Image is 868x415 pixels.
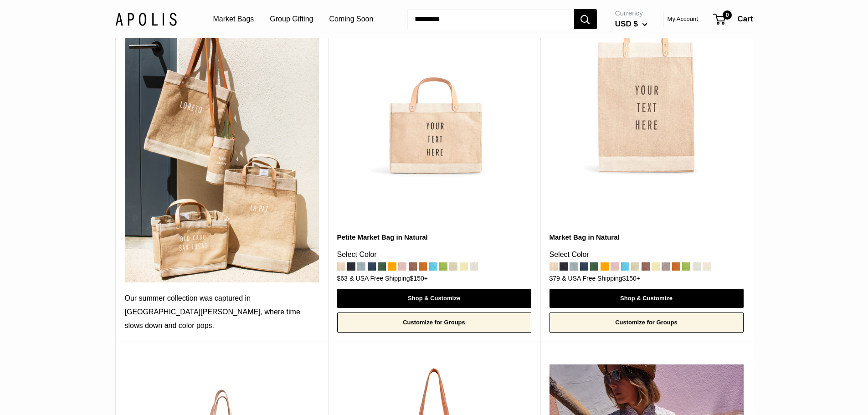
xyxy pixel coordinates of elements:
span: & USA Free Shipping + [349,275,428,282]
a: Shop & Customize [550,289,744,308]
a: Shop & Customize [337,289,531,308]
div: Select Color [550,248,744,261]
span: Cart [737,15,753,23]
span: Currency [615,7,647,20]
span: $150 [410,275,424,282]
span: USD $ [615,20,638,28]
a: Market Bag in Natural [550,232,744,242]
a: Petite Market Bag in Natural [337,232,531,242]
a: 0 Cart [714,12,753,26]
span: $63 [337,275,348,282]
div: Select Color [337,248,531,261]
a: My Account [668,14,698,25]
span: & USA Free Shipping + [562,275,640,282]
button: USD $ [615,17,647,31]
span: $150 [622,275,637,282]
a: Customize for Groups [550,313,744,333]
a: Market Bags [213,12,254,26]
a: Group Gifting [270,12,313,26]
a: Customize for Groups [337,313,531,333]
span: $79 [550,275,560,282]
span: 0 [723,10,732,19]
img: Apolis [115,12,177,26]
input: Search... [407,9,574,29]
button: Search [574,9,597,29]
a: Coming Soon [329,12,373,26]
div: Our summer collection was captured in [GEOGRAPHIC_DATA][PERSON_NAME], where time slows down and c... [125,292,319,333]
